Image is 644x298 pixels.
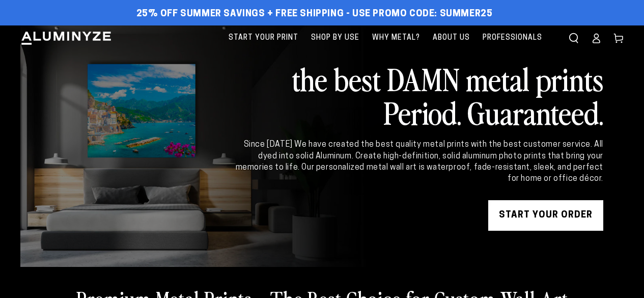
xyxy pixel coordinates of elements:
a: Professionals [478,25,547,50]
a: About Us [428,25,475,50]
a: Start Your Print [223,25,303,50]
span: Why Metal? [372,32,420,44]
span: Start Your Print [229,32,298,44]
a: START YOUR Order [488,200,603,231]
img: Aluminyze [20,31,112,46]
span: Professionals [483,32,542,44]
summary: Search our site [563,27,585,49]
a: Shop By Use [306,25,365,50]
span: Shop By Use [311,32,359,44]
a: Why Metal? [367,25,425,50]
span: About Us [433,32,470,44]
span: 25% off Summer Savings + Free Shipping - Use Promo Code: SUMMER25 [136,9,493,20]
div: Since [DATE] We have created the best quality metal prints with the best customer service. All dy... [234,139,603,185]
h2: the best DAMN metal prints Period. Guaranteed. [234,62,603,129]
